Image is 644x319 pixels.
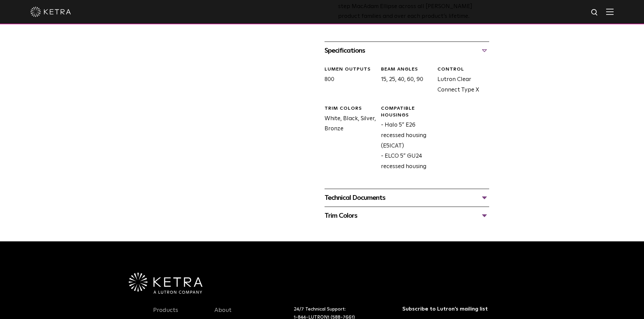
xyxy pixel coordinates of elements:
div: Lutron Clear Connect Type X [432,66,489,95]
div: - Halo 5” E26 recessed housing (E5ICAT) - ELCO 5” GU24 recessed housing [376,105,432,172]
img: ketra-logo-2019-white [30,7,71,17]
div: Technical Documents [325,192,489,203]
div: Beam Angles [381,66,432,73]
div: 15, 25, 40, 60, 90 [376,66,432,95]
img: Ketra-aLutronCo_White_RGB [129,273,202,294]
h3: Subscribe to Lutron’s mailing list [402,305,489,313]
div: LUMEN OUTPUTS [325,66,376,73]
div: 800 [319,66,376,95]
img: search icon [591,8,599,17]
div: Compatible Housings [381,105,432,118]
div: CONTROL [437,66,489,73]
img: Hamburger%20Nav.svg [606,8,614,15]
div: White, Black, Silver, Bronze [319,105,376,172]
div: Trim Colors [325,210,489,221]
div: Trim Colors [325,105,376,112]
div: Specifications [325,45,489,56]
